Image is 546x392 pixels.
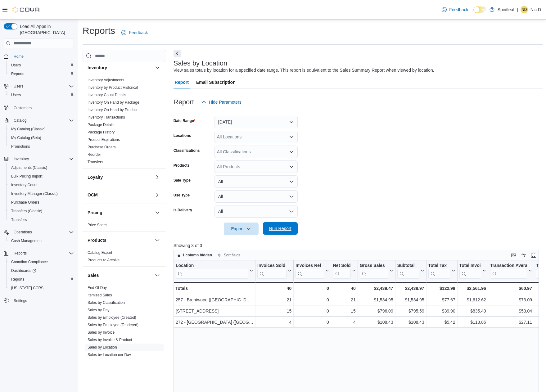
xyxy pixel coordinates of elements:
[88,65,107,71] h3: Inventory
[1,116,76,125] button: Catalog
[88,160,103,164] span: Transfers
[449,7,468,13] span: Feedback
[174,98,194,106] h3: Report
[11,53,26,60] a: Home
[174,60,228,67] h3: Sales by Location
[88,108,138,112] a: Inventory On Hand by Product
[360,296,393,304] div: $1,534.95
[360,307,393,315] div: $796.09
[11,52,74,60] span: Home
[9,190,74,197] span: Inventory Manager (Classic)
[360,263,388,279] div: Gross Sales
[88,192,98,198] h3: OCM
[11,209,42,214] span: Transfers (Classic)
[88,300,125,305] a: Sales by Classification
[174,242,543,249] p: Showing 3 of 3
[88,145,116,150] span: Purchase Orders
[9,125,48,133] a: My Catalog (Classic)
[6,172,76,181] button: Bulk Pricing Import
[9,237,45,245] a: Cash Management
[88,258,120,262] a: Products to Archive
[11,228,34,236] button: Operations
[6,258,76,266] button: Canadian Compliance
[88,85,138,90] a: Inventory by Product Historical
[11,127,46,132] span: My Catalog (Classic)
[83,76,166,168] div: Inventory
[174,67,434,74] div: View sales totals by location for a specified date range. This report is equivalent to the Sales ...
[174,208,192,213] label: Is Delivery
[154,272,161,279] button: Sales
[11,174,43,179] span: Bulk Pricing Import
[11,83,26,90] button: Users
[174,193,190,198] label: Use Type
[88,308,110,312] a: Sales by Day
[1,296,76,305] button: Settings
[459,318,486,326] div: $113.85
[9,199,42,206] a: Purchase Orders
[11,286,43,291] span: [US_STATE] CCRS
[439,3,471,16] a: Feedback
[175,285,253,292] div: Totals
[333,263,351,269] div: Net Sold
[9,143,74,150] span: Promotions
[88,137,120,142] span: Product Expirations
[17,23,74,36] span: Load All Apps in [GEOGRAPHIC_DATA]
[88,223,107,228] span: Price Sheet
[174,133,191,138] label: Locations
[11,144,30,149] span: Promotions
[183,253,212,258] span: 1 column hidden
[88,152,101,157] a: Reorder
[296,318,329,326] div: 0
[9,61,23,69] a: Users
[9,276,27,283] a: Reports
[530,251,537,259] button: Enter fullscreen
[428,263,455,279] button: Total Tax
[296,263,324,269] div: Invoices Ref
[176,307,253,315] div: [STREET_ADDRESS]
[176,263,248,279] div: Location
[333,263,351,279] div: Net Sold
[176,263,253,279] button: Location
[263,222,298,235] button: Run Report
[6,70,76,78] button: Reports
[215,251,243,259] button: Sort fields
[11,297,29,304] a: Settings
[397,307,424,315] div: $795.59
[289,134,294,139] button: Open list of options
[14,118,26,123] span: Catalog
[360,263,393,279] button: Gross Sales
[154,191,161,199] button: OCM
[14,156,29,161] span: Inventory
[9,216,74,223] span: Transfers
[1,155,76,163] button: Inventory
[9,267,38,274] a: Dashboards
[88,293,112,297] a: Itemized Sales
[9,284,74,292] span: Washington CCRS
[14,251,27,256] span: Reports
[459,296,486,304] div: $1,612.62
[88,137,120,142] a: Product Expirations
[1,249,76,258] button: Reports
[257,263,287,279] div: Invoices Sold
[473,7,486,13] input: Dark Mode
[88,330,115,335] span: Sales by Invoice
[9,164,50,171] a: Adjustments (Classic)
[174,163,190,168] label: Products
[88,130,115,134] a: Package History
[517,6,518,13] p: |
[6,163,76,172] button: Adjustments (Classic)
[88,92,126,97] span: Inventory Count Details
[9,164,74,171] span: Adjustments (Classic)
[88,338,132,342] a: Sales by Invoice & Product
[214,190,298,203] button: All
[360,318,393,326] div: $108.43
[11,297,74,304] span: Settings
[154,209,161,216] button: Pricing
[521,6,528,13] div: Nic D
[88,174,152,180] button: Loyalty
[196,76,236,88] span: Email Subscription
[6,142,76,151] button: Promotions
[257,285,291,292] div: 40
[214,175,298,188] button: All
[88,353,131,357] a: Sales by Location per Day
